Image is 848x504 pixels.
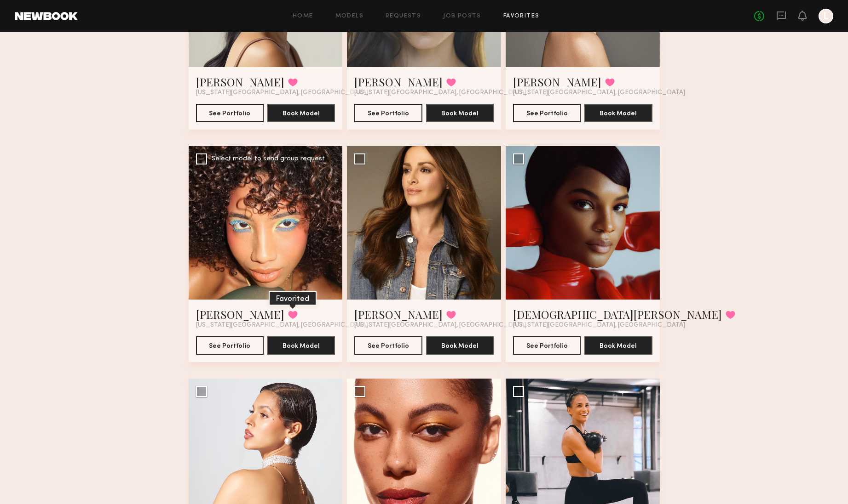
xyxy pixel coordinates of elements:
[196,74,284,89] a: [PERSON_NAME]
[426,104,494,122] button: Book Model
[354,336,422,355] button: See Portfolio
[354,89,526,96] span: [US_STATE][GEOGRAPHIC_DATA], [GEOGRAPHIC_DATA]
[354,322,526,329] span: [US_STATE][GEOGRAPHIC_DATA], [GEOGRAPHIC_DATA]
[513,89,685,96] span: [US_STATE][GEOGRAPHIC_DATA], [GEOGRAPHIC_DATA]
[267,336,335,355] button: Book Model
[196,336,264,355] button: See Portfolio
[426,341,494,349] a: Book Model
[426,109,494,117] a: Book Model
[354,104,422,122] button: See Portfolio
[426,336,494,355] button: Book Model
[354,307,443,322] a: [PERSON_NAME]
[267,109,335,117] a: Book Model
[513,74,601,89] a: [PERSON_NAME]
[196,89,368,96] span: [US_STATE][GEOGRAPHIC_DATA], [GEOGRAPHIC_DATA]
[196,307,284,322] a: [PERSON_NAME]
[584,336,652,355] button: Book Model
[503,13,540,19] a: Favorites
[584,341,652,349] a: Book Model
[212,156,325,162] div: Select model to send group request
[196,104,264,122] button: See Portfolio
[196,322,368,329] span: [US_STATE][GEOGRAPHIC_DATA], [GEOGRAPHIC_DATA]
[335,13,363,19] a: Models
[513,307,722,322] a: [DEMOGRAPHIC_DATA][PERSON_NAME]
[513,336,581,355] button: See Portfolio
[293,13,313,19] a: Home
[267,341,335,349] a: Book Model
[386,13,421,19] a: Requests
[354,74,443,89] a: [PERSON_NAME]
[267,104,335,122] button: Book Model
[513,104,581,122] button: See Portfolio
[819,9,833,23] a: L
[584,104,652,122] button: Book Model
[443,13,481,19] a: Job Posts
[584,109,652,117] a: Book Model
[513,322,685,329] span: [US_STATE][GEOGRAPHIC_DATA], [GEOGRAPHIC_DATA]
